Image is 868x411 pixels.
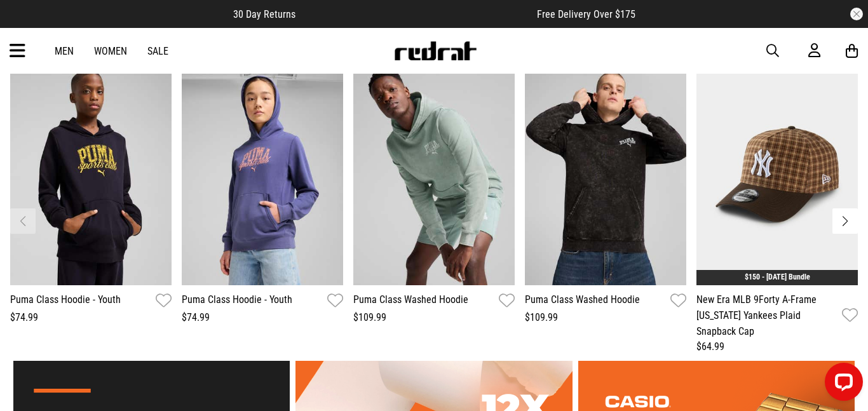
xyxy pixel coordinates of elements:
a: $150 - [DATE] Bundle [745,273,810,281]
span: 30 Day Returns [233,8,295,20]
div: $109.99 [525,310,686,325]
iframe: LiveChat chat widget [815,358,868,411]
div: 3 / 13 [353,62,515,325]
div: 2 / 13 [182,62,343,325]
img: Puma Class Washed Hoodie in Green [353,62,515,285]
div: 1 / 13 [10,62,172,325]
a: Puma Class Hoodie - Youth [182,292,292,310]
button: Previous slide [10,208,36,234]
span: Free Delivery Over $175 [537,8,635,20]
div: $74.99 [182,310,343,325]
img: New Era Mlb 9forty A-frame New York Yankees Plaid Snapback Cap in Brown [696,62,858,285]
button: Next slide [832,208,858,234]
a: Men [55,45,74,57]
div: 4 / 13 [525,62,686,325]
div: $109.99 [353,310,515,325]
a: Puma Class Washed Hoodie [525,292,640,310]
a: Puma Class Hoodie - Youth [10,292,121,310]
a: Sale [147,45,168,57]
img: Redrat logo [393,41,477,60]
div: $64.99 [696,339,858,354]
img: Puma Class Hoodie - Youth in Blue [182,62,343,285]
img: Puma Class Hoodie - Youth in Blue [10,62,172,285]
div: $74.99 [10,310,172,325]
img: Puma Class Washed Hoodie in Black [525,62,686,285]
iframe: Customer reviews powered by Trustpilot [321,8,512,20]
a: Women [94,45,127,57]
a: New Era MLB 9Forty A-Frame [US_STATE] Yankees Plaid Snapback Cap [696,292,837,339]
a: Puma Class Washed Hoodie [353,292,468,310]
div: 5 / 13 [696,62,858,354]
